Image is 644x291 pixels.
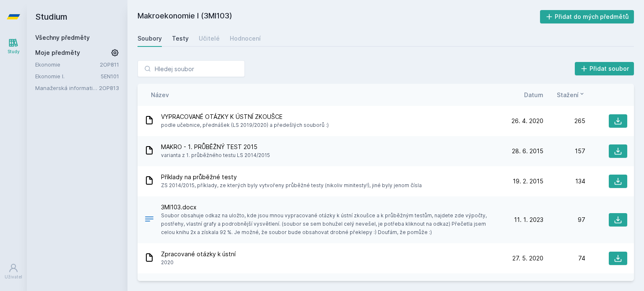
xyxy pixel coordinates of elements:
[161,151,270,160] span: varianta z 1. průběžného testu LS 2014/2015
[557,90,579,99] span: Stažení
[144,214,154,226] div: DOCX
[543,117,585,125] div: 265
[35,72,101,80] a: Ekonomie I.
[35,49,80,57] span: Moje předměty
[513,177,543,185] span: 19. 2. 2015
[99,85,119,91] a: 2OP813
[100,61,119,68] a: 2OP811
[230,34,261,43] div: Hodnocení
[5,274,22,280] div: Uživatel
[543,254,585,263] div: 74
[138,30,162,47] a: Soubory
[161,211,498,237] span: Soubor obsahuje odkaz na uložto, kde jsou mnou vypracované otázky k ústní zkoušce a k průběžným t...
[543,147,585,155] div: 157
[199,34,220,43] div: Učitelé
[512,254,543,263] span: 27. 5. 2020
[543,177,585,185] div: 134
[35,84,99,92] a: Manažerská informatika 1
[35,34,90,41] a: Všechny předměty
[161,143,270,151] span: MAKRO - 1. PRŮBĚŽNÝ TEST 2015
[514,216,543,224] span: 11. 1. 2023
[161,258,236,267] span: 2020
[575,62,634,75] button: Přidat soubor
[161,121,329,129] span: podle učebnice, přednášek (LS 2019/2020) a předešlých souborů :)
[543,216,585,224] div: 97
[161,113,329,121] span: VYPRACOVANÉ OTÁZKY K ÚSTNÍ ZKOUŠCE
[138,10,540,23] h2: Makroekonomie I (3MI103)
[557,90,585,99] button: Stažení
[540,10,634,23] button: Přidat do mých předmětů
[2,259,25,284] a: Uživatel
[161,250,236,258] span: Zpracované otázky k ústní
[512,117,543,125] span: 26. 4. 2020
[199,30,220,47] a: Učitelé
[161,181,422,190] span: ZS 2014/2015, příklady, ze kterých byly vytvořeny průběžné testy (nikoliv minitesty!), jiné byly ...
[151,90,169,99] button: Název
[2,33,25,59] a: Study
[172,30,189,47] a: Testy
[161,173,422,181] span: Příklady na průběžné testy
[35,60,100,69] a: Ekonomie
[172,34,189,43] div: Testy
[101,73,119,80] a: 5EN101
[161,203,498,211] span: 3MI103.docx
[161,280,428,288] span: Seminárka - Makroekonomický vývoj [GEOGRAPHIC_DATA]
[512,147,543,155] span: 28. 6. 2015
[230,30,261,47] a: Hodnocení
[8,49,20,55] div: Study
[524,90,543,99] button: Datum
[138,60,245,77] input: Hledej soubor
[138,34,162,43] div: Soubory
